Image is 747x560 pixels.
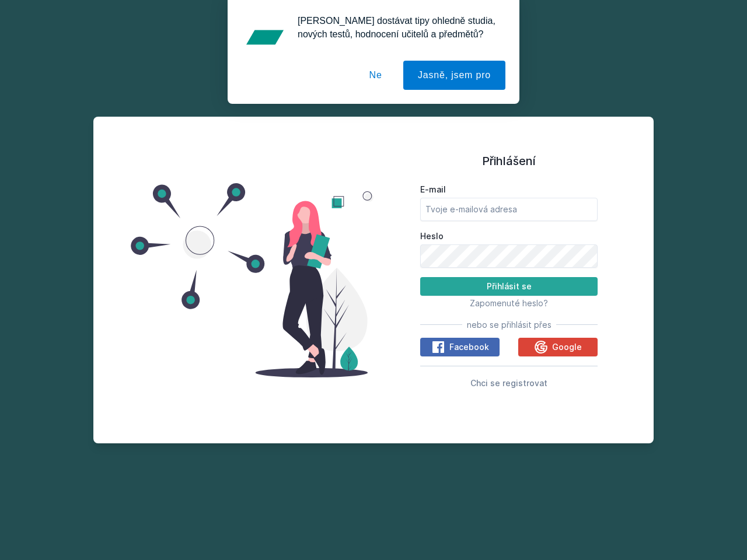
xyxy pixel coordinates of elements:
[518,338,598,356] button: Google
[288,14,505,41] div: [PERSON_NAME] dostávat tipy ohledně studia, nových testů, hodnocení učitelů a předmětů?
[355,61,397,90] button: Ne
[403,61,505,90] button: Jasně, jsem pro
[449,341,489,353] span: Facebook
[420,277,598,296] button: Přihlásit se
[467,319,551,331] span: nebo se přihlásit přes
[470,298,548,308] span: Zapomenuté heslo?
[420,338,500,356] button: Facebook
[420,184,598,195] label: E-mail
[420,198,598,221] input: Tvoje e-mailová adresa
[470,378,547,388] span: Chci se registrovat
[242,14,288,61] img: notification icon
[420,152,598,170] h1: Přihlášení
[470,376,547,390] button: Chci se registrovat
[552,341,582,353] span: Google
[420,230,598,242] label: Heslo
